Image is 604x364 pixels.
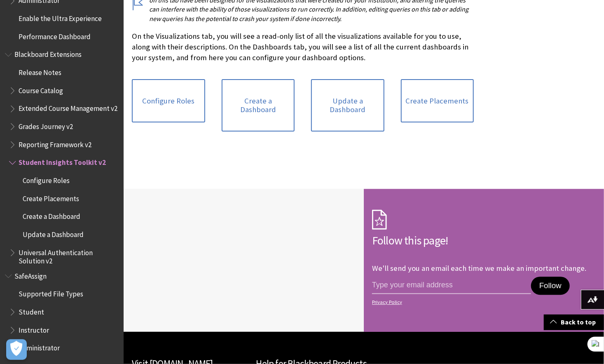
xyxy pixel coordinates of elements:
span: Configure Roles [23,174,70,185]
span: Update a Dashboard [23,228,84,239]
button: Follow [531,277,570,295]
img: Subscription Icon [372,209,387,230]
span: Administrator [19,341,60,352]
span: Supported File Types [19,287,83,298]
span: Course Catalog [19,84,63,95]
nav: Book outline for Blackboard SafeAssign [5,269,119,355]
span: Instructor [19,323,49,334]
span: Create Placements [23,192,79,203]
span: Student [19,305,44,316]
span: Create a Dashboard [23,210,80,221]
p: On the Visualizations tab, you will see a read-only list of all the visualizations available for ... [132,31,474,63]
input: email address [372,277,531,294]
span: Blackboard Extensions [14,48,82,59]
span: Release Notes [19,66,61,77]
a: Create a Dashboard [222,79,295,132]
button: Open Preferences [6,339,27,360]
span: Enable the Ultra Experience [19,12,102,23]
a: Update a Dashboard [311,79,384,132]
a: Back to top [544,315,604,330]
span: Universal Authentication Solution v2 [19,246,118,265]
a: Configure Roles [132,79,205,123]
span: Student Insights Toolkit v2 [19,156,106,167]
nav: Book outline for Blackboard Extensions [5,48,119,265]
span: Extended Course Management v2 [19,102,117,113]
span: Performance Dashboard [19,30,91,41]
span: Grades Journey v2 [19,120,73,131]
span: Reporting Framework v2 [19,138,91,149]
p: We'll send you an email each time we make an important change. [372,263,586,273]
span: SafeAssign [14,269,47,280]
a: Create Placements [401,79,474,123]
